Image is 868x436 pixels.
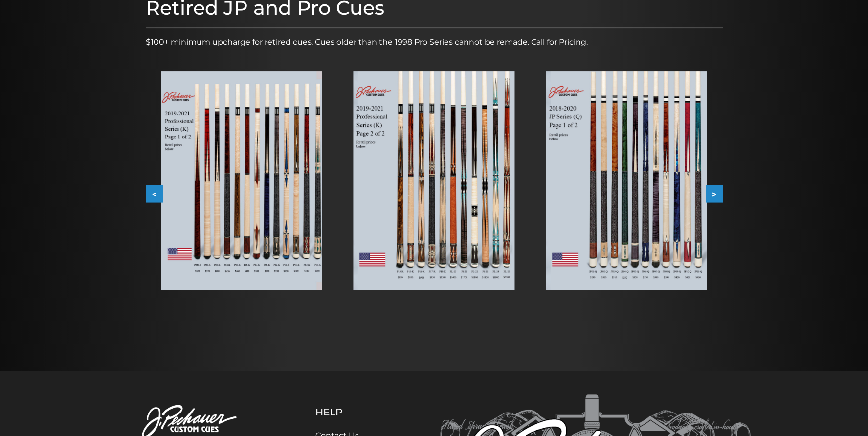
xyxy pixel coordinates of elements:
h5: Help [315,406,391,418]
p: $100+ minimum upcharge for retired cues. Cues older than the 1998 Pro Series cannot be remade. Ca... [146,36,723,48]
div: Carousel Navigation [146,185,723,203]
button: < [146,185,163,203]
button: > [706,185,723,203]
